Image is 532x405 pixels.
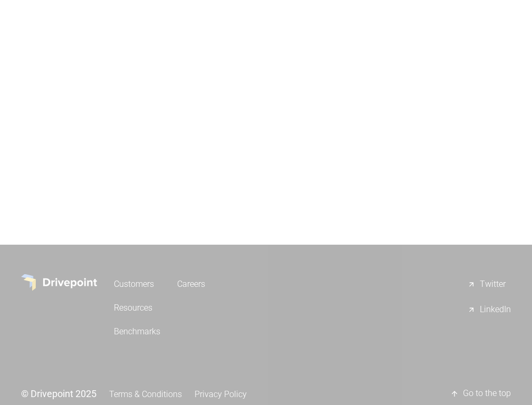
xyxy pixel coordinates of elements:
[463,388,511,400] div: Go to the top
[114,274,160,294] a: Customers
[467,300,511,321] a: LinkedIn
[450,383,511,404] a: Go to the top
[114,298,160,317] a: Resources
[21,387,96,400] div: © Drivepoint 2025
[480,304,511,316] div: LinkedIn
[177,274,205,294] a: Careers
[114,322,160,341] a: Benchmarks
[195,384,247,403] a: Privacy Policy
[480,278,506,291] div: Twitter
[467,274,511,295] a: Twitter
[109,384,182,403] a: Terms & Conditions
